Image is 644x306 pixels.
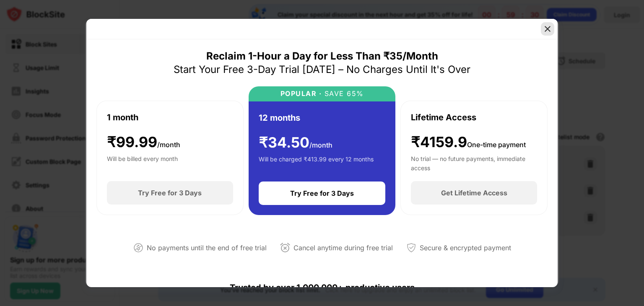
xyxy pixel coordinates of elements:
div: Get Lifetime Access [441,189,507,197]
div: Try Free for 3 Days [290,189,354,197]
span: /month [309,141,332,149]
div: ₹4159.9 [411,134,526,151]
div: ₹ 99.99 [107,134,180,151]
div: Secure & encrypted payment [420,242,511,254]
img: cancel-anytime [280,243,290,253]
div: 12 months [259,112,300,124]
div: Will be billed every month [107,154,178,171]
div: ₹ 34.50 [259,134,332,151]
div: Lifetime Access [411,111,476,124]
span: /month [157,140,180,149]
div: Cancel anytime during free trial [293,242,393,254]
img: secured-payment [406,243,416,253]
div: Try Free for 3 Days [138,189,202,197]
img: not-paying [133,243,143,253]
div: 1 month [107,111,138,124]
div: Reclaim 1-Hour a Day for Less Than ₹35/Month [206,49,438,63]
div: Will be charged ₹413.99 every 12 months [259,155,374,171]
div: No trial — no future payments, immediate access [411,154,537,171]
span: One-time payment [467,140,526,149]
div: SAVE 65% [322,90,364,98]
div: Start Your Free 3-Day Trial [DATE] – No Charges Until It's Over [174,63,470,76]
div: POPULAR · [280,90,322,98]
div: No payments until the end of free trial [147,242,267,254]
